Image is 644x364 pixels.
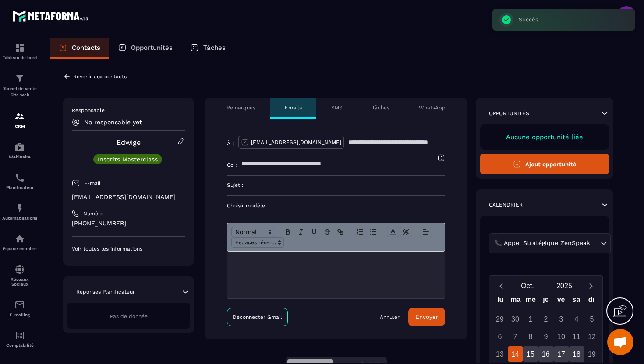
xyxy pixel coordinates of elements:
[14,330,25,341] img: accountant
[2,36,37,66] a: formationformationTableau de bord
[83,210,103,217] p: Numéro
[285,104,302,111] p: Emails
[584,294,599,309] div: di
[584,311,600,327] div: 5
[227,140,234,147] p: À :
[523,329,538,344] div: 8
[493,280,509,292] button: Previous month
[14,73,25,84] img: formation
[14,300,25,310] img: email
[73,73,127,80] p: Revenir aux contacts
[14,203,25,213] img: automations
[554,329,569,344] div: 10
[523,311,538,327] div: 1
[2,277,37,287] p: Réseaux Sociaux
[2,312,37,317] p: E-mailing
[72,44,100,52] p: Contacts
[508,311,523,327] div: 30
[14,234,25,244] img: automations
[492,311,508,327] div: 29
[84,180,101,187] p: E-mail
[489,233,611,253] div: Search for option
[2,86,37,98] p: Tunnel de vente Site web
[553,294,569,309] div: ve
[109,38,181,59] a: Opportunités
[508,294,524,309] div: ma
[489,201,523,208] p: Calendrier
[583,280,599,292] button: Next month
[2,324,37,354] a: accountantaccountantComptabilité
[72,245,185,252] p: Voir toutes les informations
[2,105,37,135] a: formationformationCRM
[2,246,37,251] p: Espace membre
[14,264,25,275] img: social-network
[72,219,185,227] p: [PHONE_NUMBER]
[538,329,554,344] div: 9
[372,104,389,111] p: Tâches
[14,172,25,183] img: scheduler
[508,346,523,362] div: 14
[251,139,341,146] p: [EMAIL_ADDRESS][DOMAIN_NAME]
[2,343,37,348] p: Comptabilité
[2,124,37,129] p: CRM
[408,308,445,326] button: Envoyer
[480,154,609,174] button: Ajout opportunité
[569,294,584,309] div: sa
[2,293,37,324] a: emailemailE-mailing
[492,329,508,344] div: 6
[584,329,600,344] div: 12
[380,314,400,321] a: Annuler
[226,104,255,111] p: Remarques
[493,294,508,309] div: lu
[2,185,37,190] p: Planificateur
[492,238,592,248] span: 📞 Appel Stratégique ZenSpeak
[227,161,237,168] p: Cc :
[546,278,583,294] button: Open years overlay
[227,308,288,326] a: Déconnecter Gmail
[84,119,142,126] p: No responsable yet
[110,313,148,319] span: Pas de donnée
[2,66,37,105] a: formationformationTunnel de vente Site web
[2,135,37,166] a: automationsautomationsWebinaire
[2,154,37,159] p: Webinaire
[2,55,37,60] p: Tableau de bord
[509,278,546,294] button: Open months overlay
[12,8,91,24] img: logo
[508,329,523,344] div: 7
[14,42,25,53] img: formation
[72,107,185,114] p: Responsable
[569,311,584,327] div: 4
[538,346,554,362] div: 16
[592,238,598,248] input: Search for option
[523,346,538,362] div: 15
[331,104,343,111] p: SMS
[14,142,25,152] img: automations
[607,329,633,355] div: Ouvrir le chat
[538,294,554,309] div: je
[72,193,185,201] p: [EMAIL_ADDRESS][DOMAIN_NAME]
[117,138,141,147] a: Edwige
[554,311,569,327] div: 3
[181,38,234,59] a: Tâches
[203,44,226,52] p: Tâches
[489,133,600,141] p: Aucune opportunité liée
[14,111,25,122] img: formation
[538,311,554,327] div: 2
[569,329,584,344] div: 11
[489,110,529,117] p: Opportunités
[2,196,37,227] a: automationsautomationsAutomatisations
[554,346,569,362] div: 17
[569,346,584,362] div: 18
[2,216,37,220] p: Automatisations
[419,104,446,111] p: WhatsApp
[584,346,600,362] div: 19
[523,294,538,309] div: me
[131,44,173,52] p: Opportunités
[227,182,244,189] p: Sujet :
[2,166,37,196] a: schedulerschedulerPlanificateur
[2,258,37,293] a: social-networksocial-networkRéseaux Sociaux
[492,346,508,362] div: 13
[50,38,109,59] a: Contacts
[76,288,135,295] p: Réponses Planificateur
[227,202,445,209] p: Choisir modèle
